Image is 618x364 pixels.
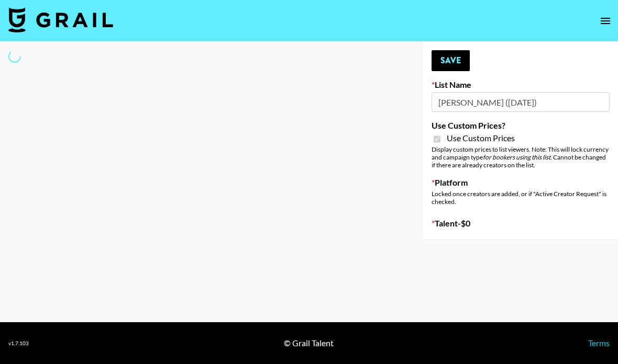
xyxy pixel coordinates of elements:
label: Talent - $ 0 [432,218,610,229]
button: open drawer [595,10,616,31]
div: Locked once creators are added, or if "Active Creator Request" is checked. [432,190,610,206]
label: List Name [432,79,610,90]
a: Terms [588,338,610,348]
button: Save [432,50,470,71]
label: Platform [432,177,610,188]
span: Use Custom Prices [447,133,515,143]
label: Use Custom Prices? [432,120,610,131]
div: © Grail Talent [284,338,334,348]
div: v 1.7.103 [8,340,29,347]
em: for bookers using this list [483,153,550,161]
div: Display custom prices to list viewers. Note: This will lock currency and campaign type . Cannot b... [432,145,610,169]
img: Grail Talent [8,7,113,32]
